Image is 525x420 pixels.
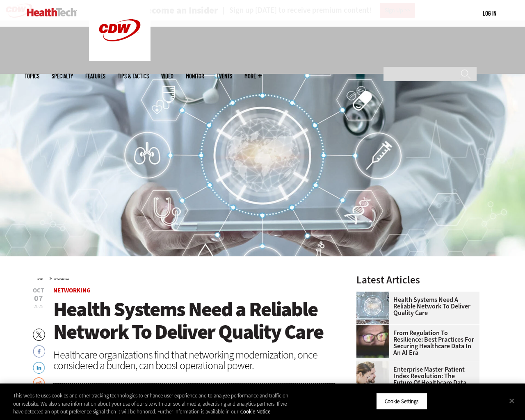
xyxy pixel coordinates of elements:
[356,361,389,394] img: medical researchers look at data on desktop monitor
[356,297,475,316] a: Health Systems Need a Reliable Network To Deliver Quality Care
[13,392,289,416] div: This website uses cookies and other tracking technologies to enhance user experience and to analy...
[483,9,496,18] div: User menu
[356,330,475,356] a: From Regulation to Resilience: Best Practices for Securing Healthcare Data in an AI Era
[244,73,262,79] span: More
[356,292,389,324] img: Healthcare networking
[37,278,43,281] a: Home
[356,275,479,285] h3: Latest Articles
[161,73,173,79] a: Video
[34,303,43,310] span: 2025
[53,286,91,294] a: Networking
[186,73,204,79] a: MonITor
[33,294,44,303] span: 07
[376,393,427,410] button: Cookie Settings
[118,73,149,79] a: Tips & Tactics
[217,73,232,79] a: Events
[356,361,393,368] a: medical researchers look at data on desktop monitor
[483,9,496,17] a: Log in
[85,73,105,79] a: Features
[356,325,393,331] a: woman wearing glasses looking at healthcare data on screen
[54,278,69,281] a: Networking
[240,408,270,415] a: More information about your privacy
[27,8,77,16] img: Home
[37,275,335,281] div: »
[53,296,323,345] span: Health Systems Need a Reliable Network To Deliver Quality Care
[356,292,393,298] a: Healthcare networking
[25,73,39,79] span: Topics
[89,54,151,63] a: CDW
[53,349,335,371] div: Healthcare organizations find that networking modernization, once considered a burden, can boost ...
[33,288,44,294] span: Oct
[356,366,475,393] a: Enterprise Master Patient Index Revolution: The Future of Healthcare Data Management
[52,73,73,79] span: Specialty
[356,325,389,358] img: woman wearing glasses looking at healthcare data on screen
[503,392,521,410] button: Close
